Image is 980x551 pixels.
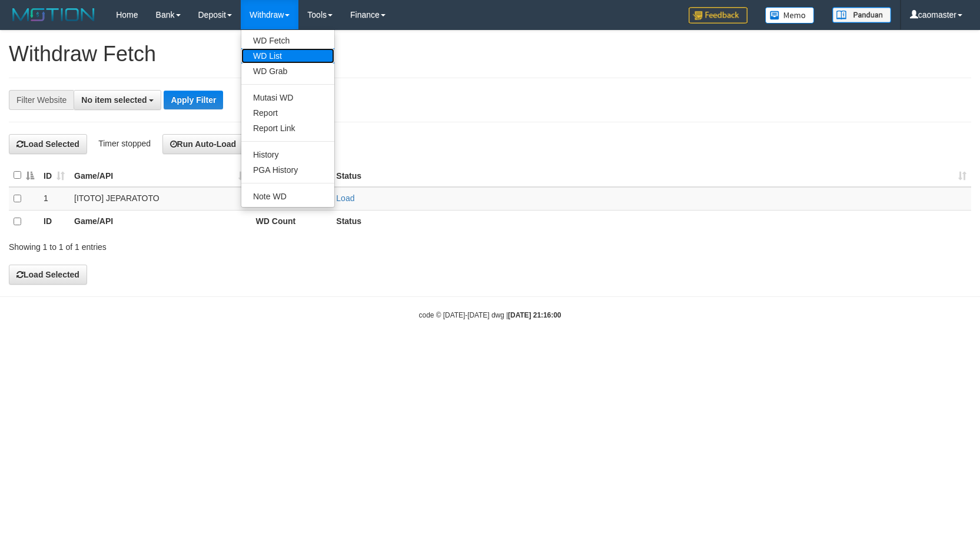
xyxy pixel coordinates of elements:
span: Timer stopped [98,139,151,148]
th: Game/API: activate to sort column ascending [69,164,251,187]
th: ID [39,210,69,233]
img: Feedback.jpg [689,7,748,24]
strong: [DATE] 21:16:00 [508,311,561,319]
th: Status: activate to sort column ascending [331,164,971,187]
td: 1 [39,187,69,211]
img: panduan.png [832,7,891,23]
button: Apply Filter [164,91,223,109]
div: Filter Website [9,90,74,110]
th: Status [331,210,971,233]
a: WD List [241,48,334,64]
a: Load [336,193,354,203]
a: Report Link [241,121,334,136]
a: PGA History [241,162,334,178]
td: [ITOTO] JEPARATOTO [69,187,251,211]
th: ID: activate to sort column ascending [39,164,69,187]
button: Run Auto-Load [162,134,244,154]
th: Game/API [69,210,251,233]
span: No item selected [81,95,147,105]
a: History [241,147,334,162]
a: Mutasi WD [241,90,334,105]
a: WD Fetch [241,33,334,48]
div: Showing 1 to 1 of 1 entries [9,236,400,253]
small: code © [DATE]-[DATE] dwg | [419,311,562,319]
a: Note WD [241,189,334,204]
button: Load Selected [9,265,87,285]
button: No item selected [74,90,161,110]
img: MOTION_logo.png [9,6,98,24]
img: Button%20Memo.svg [765,7,815,24]
button: Load Selected [9,134,87,154]
a: WD Grab [241,64,334,79]
th: WD Count [251,210,332,233]
a: Report [241,105,334,121]
h1: Withdraw Fetch [9,42,971,66]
